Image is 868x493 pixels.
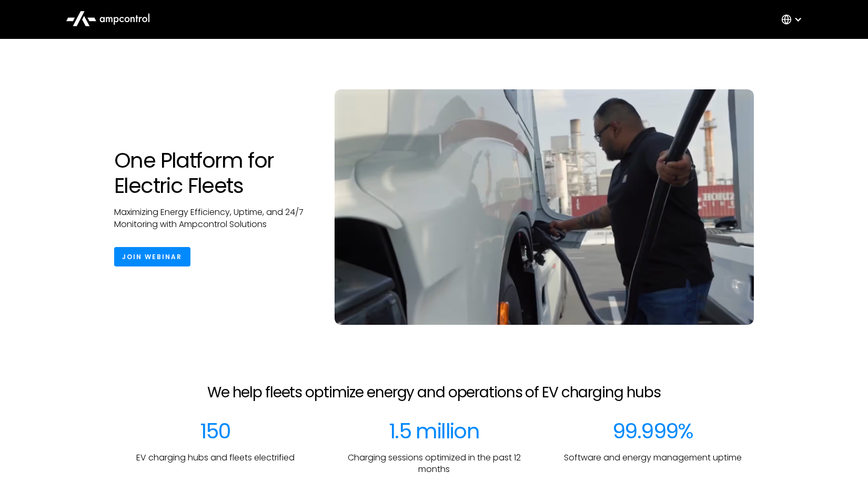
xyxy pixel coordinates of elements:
[136,452,295,464] p: EV charging hubs and fleets electrified
[389,418,479,444] div: 1.5 million
[333,452,535,476] p: Charging sessions optimized in the past 12 months
[114,247,190,266] a: Join Webinar
[612,418,693,444] div: 99.999%
[114,148,314,198] h1: One Platform for Electric Fleets
[114,207,314,230] p: Maximizing Energy Efficiency, Uptime, and 24/7 Monitoring with Ampcontrol Solutions
[200,418,230,444] div: 150
[564,452,742,464] p: Software and energy management uptime
[207,384,661,402] h2: We help fleets optimize energy and operations of EV charging hubs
